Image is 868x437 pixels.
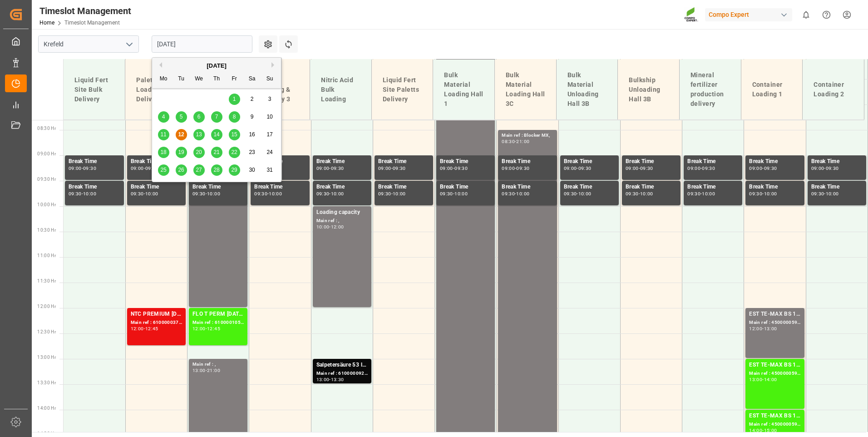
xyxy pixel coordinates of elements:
div: - [700,192,702,196]
div: 09:30 [69,192,82,196]
div: EST TE-MAX BS 11-48 20kg (x56) INT MTO; [749,412,800,421]
div: 09:30 [145,166,158,170]
div: - [82,166,83,170]
div: - [206,327,207,331]
div: Bulk Material Unloading Hall 3B [564,67,611,112]
div: We [193,74,205,85]
div: Liquid Fert Site Bulk Delivery [71,72,118,108]
div: - [391,166,393,170]
div: - [762,192,764,196]
span: 28 [213,167,219,173]
div: - [144,192,145,196]
div: Break Time [378,183,429,192]
div: 09:30 [764,166,777,170]
button: Next Month [271,62,277,68]
span: 09:00 Hr [37,151,56,156]
div: Choose Friday, August 1st, 2025 [229,94,240,105]
div: Salpetersäure 53 lose; [316,361,368,370]
div: - [824,192,825,196]
div: - [762,327,764,331]
div: Break Time [811,157,863,166]
div: 10:00 [316,225,330,229]
div: 10:00 [516,192,529,196]
div: Bulkship Unloading Hall 3B [625,72,672,108]
span: 13:30 Hr [37,380,56,385]
input: DD.MM.YYYY [152,35,252,53]
div: Break Time [687,157,739,166]
div: 09:30 [626,192,639,196]
div: Choose Sunday, August 17th, 2025 [264,129,276,140]
div: Choose Monday, August 18th, 2025 [158,147,169,158]
div: Break Time [626,183,677,192]
div: Choose Sunday, August 31st, 2025 [264,164,276,176]
div: Mineral fertilizer production delivery [687,67,734,112]
div: 09:30 [378,192,391,196]
div: NTC PREMIUM [DATE] 50kg (x25) INT MTO; [131,310,182,319]
div: EST TE-MAX BS 11-48 20kg (x56) INT MTO; [749,310,800,319]
div: Break Time [502,157,553,166]
div: 09:30 [192,192,206,196]
div: Compo Expert [705,8,792,21]
div: - [700,166,702,170]
div: - [577,192,578,196]
div: Container Loading 2 [810,76,857,103]
div: Choose Friday, August 15th, 2025 [229,129,240,140]
div: - [639,192,640,196]
div: 09:30 [516,166,529,170]
span: 12:00 Hr [37,304,56,309]
div: - [206,192,207,196]
div: - [391,192,393,196]
span: 30 [249,167,255,173]
span: 21 [213,149,219,155]
div: Choose Wednesday, August 6th, 2025 [193,111,205,123]
span: 11 [160,131,166,138]
div: - [515,192,516,196]
div: 08:30 [502,139,515,144]
div: 09:30 [702,166,715,170]
div: - [577,166,578,170]
div: Break Time [440,157,491,166]
span: 09:30 Hr [37,177,56,182]
div: Break Time [316,157,368,166]
div: Break Time [440,183,491,192]
div: 09:30 [331,166,344,170]
div: 21:00 [516,139,529,144]
div: 10:00 [702,192,715,196]
img: Screenshot%202023-09-29%20at%2010.02.21.png_1712312052.png [684,7,699,23]
div: 13:30 [331,377,344,382]
div: Choose Sunday, August 3rd, 2025 [264,94,276,105]
div: Sa [247,74,258,85]
div: Break Time [69,157,120,166]
div: - [453,192,454,196]
div: 09:30 [440,192,453,196]
div: Main ref : 4500000595, 2000000427; [749,370,800,377]
div: Main ref : , [316,217,368,225]
div: 14:00 [749,428,762,432]
div: 09:30 [687,192,700,196]
div: Choose Wednesday, August 20th, 2025 [193,147,205,158]
div: 13:00 [764,327,777,331]
div: 12:00 [749,327,762,331]
div: EST TE-MAX BS 11-48 20kg (x56) INT MTO; [749,361,800,370]
div: 09:30 [316,192,330,196]
div: 12:45 [145,327,158,331]
div: - [515,166,516,170]
div: Break Time [749,157,800,166]
div: Choose Thursday, August 28th, 2025 [211,164,222,176]
div: Main ref : 6100000372, 2000000195; [131,319,182,327]
span: 14 [213,131,219,138]
div: 09:00 [687,166,700,170]
span: 10:30 Hr [37,228,56,233]
button: show 0 new notifications [796,5,816,25]
div: Choose Friday, August 22nd, 2025 [229,147,240,158]
span: 27 [196,167,202,173]
span: 2 [251,96,254,102]
div: - [515,139,516,144]
span: 26 [178,167,184,173]
button: Help Center [816,5,837,25]
div: Choose Tuesday, August 5th, 2025 [176,111,187,123]
div: Choose Tuesday, August 12th, 2025 [176,129,187,140]
div: 15:00 [764,428,777,432]
span: 24 [266,149,272,155]
div: Break Time [131,183,182,192]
